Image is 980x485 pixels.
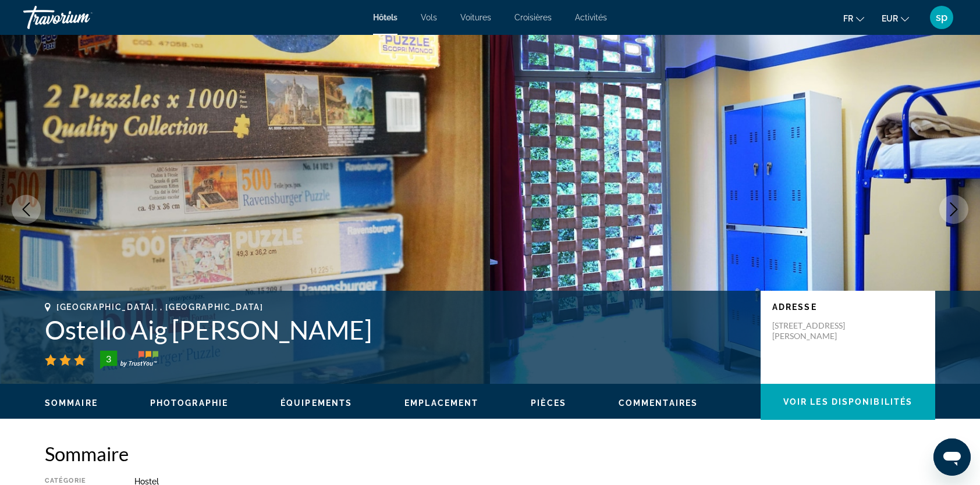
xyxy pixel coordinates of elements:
[619,398,698,408] span: Commentaires
[12,195,41,224] button: Previous image
[45,398,98,408] span: Sommaire
[280,398,352,408] button: Équipements
[45,315,749,345] h1: Ostello Aig [PERSON_NAME]
[761,384,935,420] button: Voir les disponibilités
[933,438,971,476] iframe: Bouton de lancement de la fenêtre de messagerie
[939,195,968,224] button: Next image
[150,398,228,408] button: Photographie
[421,13,437,22] a: Vols
[783,397,912,406] span: Voir les disponibilités
[531,398,566,408] span: Pièces
[882,14,898,23] span: EUR
[45,442,935,465] h2: Sommaire
[45,398,98,408] button: Sommaire
[373,13,397,22] a: Hôtels
[772,302,924,312] p: Adresse
[882,10,909,27] button: Change currency
[926,5,957,30] button: User Menu
[619,398,698,408] button: Commentaires
[772,320,865,341] p: [STREET_ADDRESS][PERSON_NAME]
[280,398,352,408] span: Équipements
[843,10,864,27] button: Change language
[100,351,158,369] img: trustyou-badge-hor.svg
[843,14,853,23] span: fr
[150,398,228,408] span: Photographie
[575,13,607,22] a: Activités
[514,13,552,22] a: Croisières
[531,398,566,408] button: Pièces
[97,352,120,366] div: 3
[404,398,478,408] button: Emplacement
[23,2,140,33] a: Travorium
[936,12,947,23] span: sp
[404,398,478,408] span: Emplacement
[56,302,264,312] span: [GEOGRAPHIC_DATA], , [GEOGRAPHIC_DATA]
[460,13,491,22] a: Voitures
